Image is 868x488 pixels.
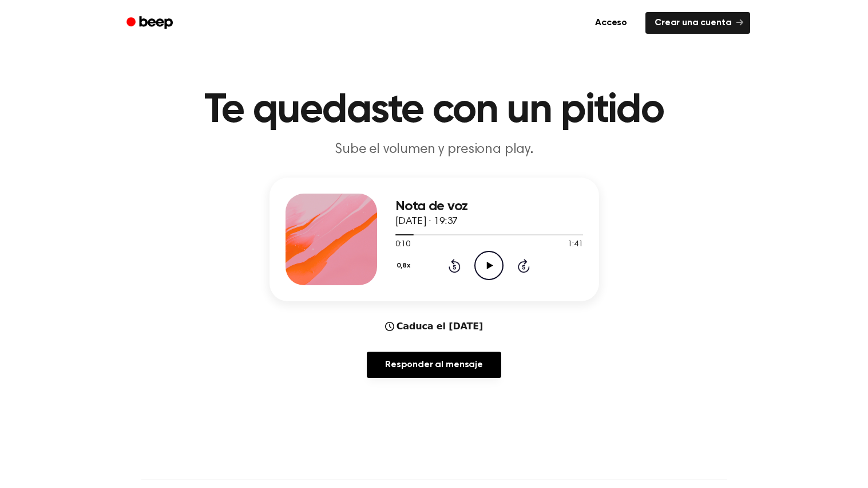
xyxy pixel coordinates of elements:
[118,12,183,34] a: Bip
[395,199,468,213] font: Nota de voz
[395,256,415,276] button: 0,8x
[395,241,410,249] font: 0:10
[367,352,501,378] a: Responder al mensaje
[204,90,664,131] font: Te quedaste con un pitido
[397,321,483,332] font: Caduca el [DATE]
[395,217,458,227] font: [DATE] · 19:37
[584,10,639,36] a: Acceso
[645,12,750,34] a: Crear una cuenta
[335,143,533,156] font: Sube el volumen y presiona play.
[655,18,731,27] font: Crear una cuenta
[397,262,410,269] font: 0,8x
[568,241,582,249] font: 1:41
[595,18,627,27] font: Acceso
[385,360,483,369] font: Responder al mensaje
